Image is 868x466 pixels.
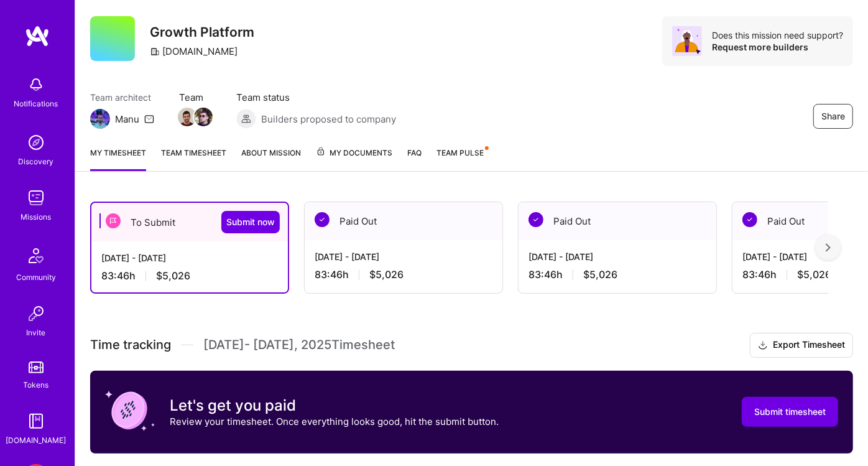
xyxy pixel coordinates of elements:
[519,202,716,240] div: Paid Out
[754,406,826,418] span: Submit timesheet
[170,415,499,428] p: Review your timesheet. Once everything looks good, hit the submit button.
[21,241,51,271] img: Community
[106,213,121,228] img: To Submit
[24,378,49,391] div: Tokens
[179,91,211,104] span: Team
[316,146,392,160] span: My Documents
[101,251,278,264] div: [DATE] - [DATE]
[758,339,768,352] i: icon Download
[195,106,211,128] a: Team Member Avatar
[24,130,48,155] img: discovery
[150,24,254,40] h3: Growth Platform
[24,185,48,210] img: teamwork
[6,434,67,447] div: [DOMAIN_NAME]
[90,91,154,104] span: Team architect
[797,268,831,281] span: $5,026
[150,47,160,57] i: icon CompanyGray
[369,268,404,281] span: $5,026
[315,212,330,227] img: Paid Out
[712,41,843,53] div: Request more builders
[529,250,706,263] div: [DATE] - [DATE]
[156,269,190,282] span: $5,026
[19,155,54,168] div: Discovery
[436,148,484,157] span: Team Pulse
[529,212,543,227] img: Paid Out
[221,211,280,233] button: Submit now
[21,210,52,223] div: Missions
[178,108,196,126] img: Team Member Avatar
[672,26,702,56] img: Avatar
[236,91,396,104] span: Team status
[261,113,396,126] span: Builders proposed to company
[14,97,58,110] div: Notifications
[712,29,843,41] div: Does this mission need support?
[813,104,853,129] button: Share
[315,250,492,263] div: [DATE] - [DATE]
[826,243,831,252] img: right
[24,72,48,97] img: bell
[226,216,275,228] span: Submit now
[90,109,110,129] img: Team Architect
[236,109,256,129] img: Builders proposed to company
[150,45,238,58] div: [DOMAIN_NAME]
[91,203,288,241] div: To Submit
[24,301,48,326] img: Invite
[24,409,48,434] img: guide book
[161,146,226,171] a: Team timesheet
[305,202,502,240] div: Paid Out
[203,337,395,353] span: [DATE] - [DATE] , 2025 Timesheet
[144,114,154,124] i: icon Mail
[179,106,195,128] a: Team Member Avatar
[436,146,487,171] a: Team Pulse
[316,146,392,171] a: My Documents
[25,25,50,47] img: logo
[101,269,278,282] div: 83:46 h
[115,113,139,126] div: Manu
[583,268,617,281] span: $5,026
[90,337,171,353] span: Time tracking
[742,212,757,227] img: Paid Out
[241,146,301,171] a: About Mission
[90,146,146,171] a: My timesheet
[742,397,838,427] button: Submit timesheet
[407,146,422,171] a: FAQ
[194,108,213,126] img: Team Member Avatar
[16,271,56,284] div: Community
[27,326,46,339] div: Invite
[170,396,499,415] h3: Let's get you paid
[750,333,853,358] button: Export Timesheet
[105,386,155,436] img: coin
[29,361,44,373] img: tokens
[315,268,492,281] div: 83:46 h
[821,110,845,123] span: Share
[529,268,706,281] div: 83:46 h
